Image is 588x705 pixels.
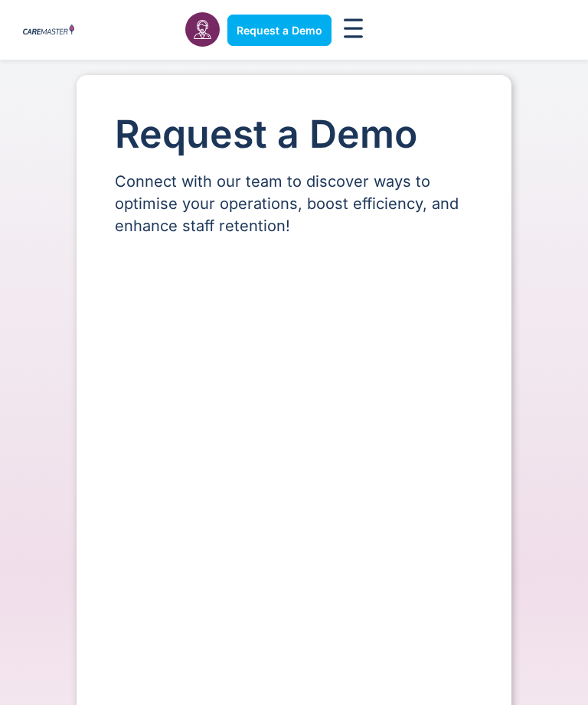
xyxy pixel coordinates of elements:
[237,24,322,37] span: Request a Demo
[115,113,473,155] h1: Request a Demo
[23,24,74,36] img: CareMaster Logo
[115,171,473,237] p: Connect with our team to discover ways to optimise your operations, boost efficiency, and enhance...
[339,14,368,47] div: Menu Toggle
[227,15,332,46] a: Request a Demo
